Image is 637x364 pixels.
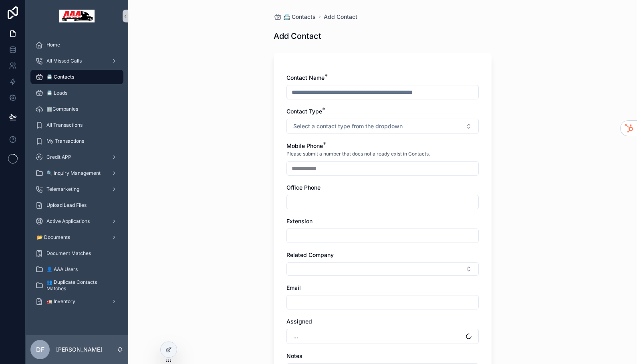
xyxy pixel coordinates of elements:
[286,329,479,344] button: Select Button
[286,119,479,134] button: Select Button
[274,13,316,21] a: 📇 Contacts
[30,134,123,148] a: My Transactions
[324,13,357,21] a: Add Contact
[286,251,334,258] span: Related Company
[286,352,302,359] span: Notes
[286,151,430,157] span: Please submit a number that does not already exist in Contacts.
[286,184,321,191] span: Office Phone
[59,10,95,22] img: App logo
[30,294,123,309] a: 🚛 Inventory
[46,154,71,160] span: Credit APP
[46,90,67,96] span: 📇 Leads
[46,58,82,64] span: All Missed Calls
[46,42,60,48] span: Home
[286,74,325,81] span: Contact Name
[30,278,123,293] a: 👥 Duplicate Contacts Matches
[30,70,123,84] a: 📇 Contacts
[30,262,123,277] a: 👤 AAA Users
[286,218,312,224] span: Extension
[46,266,78,273] span: 👤 AAA Users
[286,318,312,325] span: Assigned
[283,13,316,21] span: 📇 Contacts
[26,32,128,319] div: scrollable content
[46,74,74,80] span: 📇 Contacts
[286,262,479,276] button: Select Button
[36,345,44,354] span: DF
[30,54,123,68] a: All Missed Calls
[37,234,70,241] span: 📂 Documents
[274,30,321,42] h1: Add Contact
[46,170,101,176] span: 🔍 Inquiry Management
[46,138,84,144] span: My Transactions
[293,332,298,340] span: ...
[286,284,301,291] span: Email
[46,250,91,257] span: Document Matches
[46,122,83,128] span: All Transactions
[30,102,123,116] a: 🏢Companies
[46,279,115,292] span: 👥 Duplicate Contacts Matches
[30,182,123,196] a: Telemarketing
[30,86,123,100] a: 📇 Leads
[286,108,322,115] span: Contact Type
[46,106,78,112] span: 🏢Companies
[30,166,123,180] a: 🔍 Inquiry Management
[30,246,123,261] a: Document Matches
[30,118,123,132] a: All Transactions
[30,230,123,245] a: 📂 Documents
[30,38,123,52] a: Home
[30,198,123,212] a: Upload Lead Files
[46,298,75,305] span: 🚛 Inventory
[30,150,123,164] a: Credit APP
[286,142,323,149] span: Mobile Phone
[46,202,87,208] span: Upload Lead Files
[30,214,123,229] a: Active Applications
[56,346,102,354] p: [PERSON_NAME]
[46,218,90,224] span: Active Applications
[46,186,79,192] span: Telemarketing
[293,122,403,130] span: Select a contact type from the dropdown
